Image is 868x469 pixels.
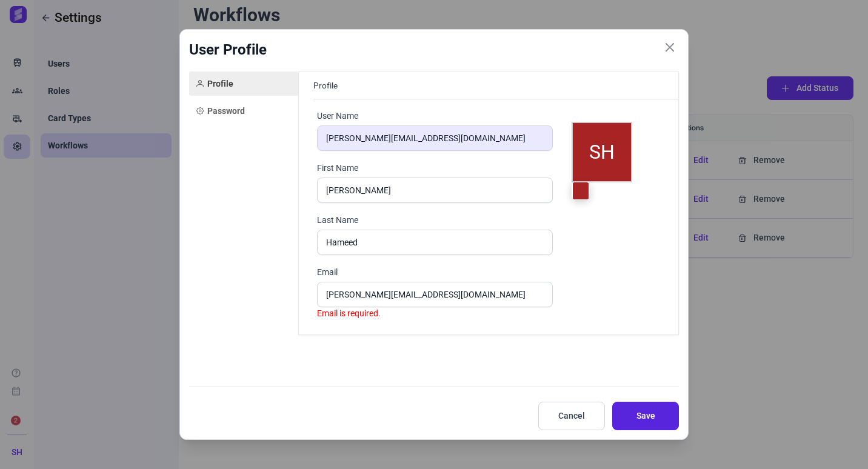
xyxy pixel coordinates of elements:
span: S [589,138,601,167]
label: First Name [317,162,553,174]
label: Last Name [317,214,553,226]
button: Save [612,402,679,430]
div: Profile [313,79,678,91]
input: User Name [317,125,553,151]
span: Save [627,410,664,422]
span: H [601,138,615,167]
label: User Name [317,110,553,122]
iframe: Chat Widget [807,411,868,469]
span: Cancel [553,410,590,422]
span: Profile [207,78,233,90]
h1: User Profile [189,40,267,59]
button: Cancel [538,402,605,430]
button: Close [661,38,679,56]
div: Email is required. [317,307,553,320]
label: Email [317,266,553,278]
span: Password [207,105,245,117]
